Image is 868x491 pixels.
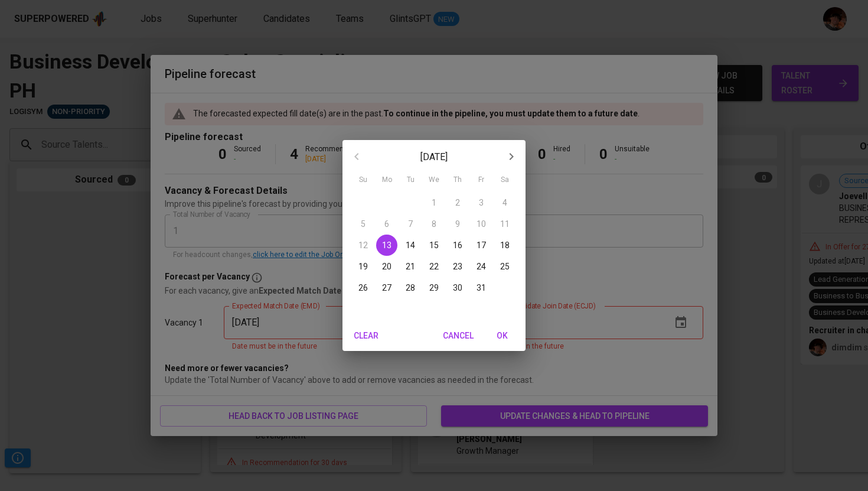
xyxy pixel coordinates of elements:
button: 25 [494,256,515,277]
button: 29 [423,277,445,298]
button: 18 [494,235,515,256]
button: Clear [347,325,385,347]
span: Th [447,174,468,186]
button: 20 [376,256,397,277]
p: 13 [382,239,391,251]
button: 27 [376,277,397,298]
span: Sa [494,174,515,186]
p: 18 [500,239,510,251]
p: 23 [453,261,462,272]
button: 21 [400,256,421,277]
span: Su [353,174,374,186]
button: OK [483,325,521,347]
span: We [423,174,445,186]
button: 26 [353,277,374,298]
span: OK [488,329,516,343]
p: 21 [406,261,415,272]
p: 27 [382,282,391,294]
span: Cancel [443,329,474,343]
p: 28 [406,282,415,294]
button: 15 [423,235,445,256]
button: Cancel [438,325,478,347]
p: 31 [477,282,486,294]
button: 14 [400,235,421,256]
p: 16 [453,239,462,251]
span: Mo [376,174,397,186]
p: 24 [477,261,486,272]
button: 24 [471,256,492,277]
span: Tu [400,174,421,186]
p: 29 [429,282,439,294]
button: 13 [376,235,397,256]
button: 30 [447,277,468,298]
button: 19 [353,256,374,277]
p: 25 [500,261,510,272]
button: 31 [471,277,492,298]
p: 15 [429,239,439,251]
button: 16 [447,235,468,256]
button: 28 [400,277,421,298]
p: 30 [453,282,462,294]
button: 23 [447,256,468,277]
button: 17 [471,235,492,256]
span: Fr [471,174,492,186]
button: 22 [423,256,445,277]
p: 17 [477,239,486,251]
p: 19 [358,261,368,272]
p: 22 [429,261,439,272]
p: 14 [406,239,415,251]
p: 20 [382,261,391,272]
p: [DATE] [371,150,497,164]
p: 26 [358,282,368,294]
span: Clear [352,329,380,343]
